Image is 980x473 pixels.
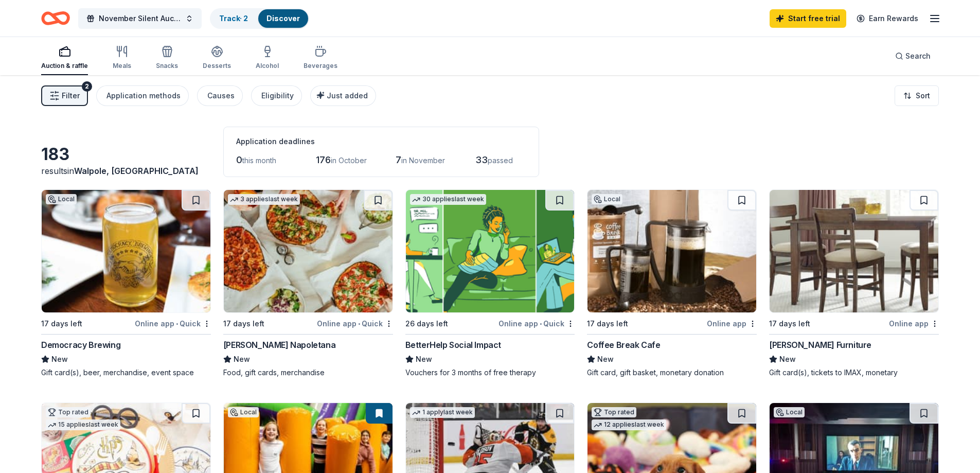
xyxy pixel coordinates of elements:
div: 17 days left [769,318,810,330]
span: • [176,320,178,328]
img: Image for Coffee Break Cafe [587,190,756,312]
button: Sort [895,85,939,106]
span: New [416,353,432,365]
span: New [51,353,68,365]
div: 3 applies last week [228,194,300,205]
button: Application methods [96,85,189,106]
button: Snacks [156,41,178,75]
div: [PERSON_NAME] Napoletana [223,339,335,351]
span: Filter [62,90,80,102]
div: Vouchers for 3 months of free therapy [405,367,575,378]
img: Image for Jordan's Furniture [770,190,938,312]
span: • [358,320,360,328]
div: Application deadlines [236,135,526,148]
div: Eligibility [261,90,294,102]
div: Auction & raffle [41,62,88,70]
div: 30 applies last week [410,194,486,205]
div: Local [592,194,622,204]
a: Discover [266,14,300,23]
button: Filter2 [41,85,88,106]
span: in October [331,156,367,165]
a: Image for Jordan's Furniture17 days leftOnline app[PERSON_NAME] FurnitureNewGift card(s), tickets... [769,189,939,378]
div: Online app [707,317,757,330]
div: 1 apply last week [410,407,475,418]
div: 17 days left [41,318,82,330]
a: Image for BetterHelp Social Impact30 applieslast week26 days leftOnline app•QuickBetterHelp Socia... [405,189,575,378]
div: Local [774,407,805,417]
span: Just added [327,91,368,100]
button: Meals [113,41,131,75]
div: Online app Quick [317,317,393,330]
a: Home [41,6,70,30]
span: Walpole, [GEOGRAPHIC_DATA] [74,166,199,176]
div: Top rated [46,407,91,417]
span: New [234,353,250,365]
a: Track· 2 [219,14,248,23]
button: Alcohol [256,41,279,75]
div: Online app Quick [135,317,211,330]
div: 183 [41,144,211,165]
div: Desserts [203,62,231,70]
div: Local [46,194,77,204]
a: Image for Democracy BrewingLocal17 days leftOnline app•QuickDemocracy BrewingNewGift card(s), bee... [41,189,211,378]
span: 7 [396,154,401,165]
span: 176 [316,154,331,165]
span: New [597,353,614,365]
div: Top rated [592,407,636,417]
button: November Silent Auction [78,8,202,29]
img: Image for Democracy Brewing [42,190,210,312]
a: Earn Rewards [850,9,924,28]
div: Online app [889,317,939,330]
div: Local [228,407,259,417]
a: Image for Frank Pepe Pizzeria Napoletana3 applieslast week17 days leftOnline app•Quick[PERSON_NAM... [223,189,393,378]
div: Snacks [156,62,178,70]
span: 0 [236,154,242,165]
span: passed [488,156,513,165]
div: 17 days left [223,318,264,330]
button: Beverages [304,41,337,75]
span: in [67,166,199,176]
span: November Silent Auction [99,12,181,25]
div: Democracy Brewing [41,339,120,351]
div: 12 applies last week [592,419,666,430]
div: 2 [82,81,92,92]
div: BetterHelp Social Impact [405,339,501,351]
div: Food, gift cards, merchandise [223,367,393,378]
div: 15 applies last week [46,419,120,430]
div: Coffee Break Cafe [587,339,660,351]
div: Meals [113,62,131,70]
button: Just added [310,85,376,106]
button: Desserts [203,41,231,75]
button: Auction & raffle [41,41,88,75]
div: 26 days left [405,318,448,330]
span: this month [242,156,276,165]
button: Causes [197,85,243,106]
span: in November [401,156,445,165]
div: Beverages [304,62,337,70]
div: [PERSON_NAME] Furniture [769,339,871,351]
div: Gift card(s), beer, merchandise, event space [41,367,211,378]
button: Track· 2Discover [210,8,309,29]
button: Search [887,46,939,66]
button: Eligibility [251,85,302,106]
span: • [540,320,542,328]
div: Gift card(s), tickets to IMAX, monetary [769,367,939,378]
span: New [779,353,796,365]
div: Application methods [106,90,181,102]
span: 33 [475,154,488,165]
div: 17 days left [587,318,628,330]
a: Image for Coffee Break CafeLocal17 days leftOnline appCoffee Break CafeNewGift card, gift basket,... [587,189,757,378]
span: Sort [916,90,930,102]
div: results [41,165,211,177]
div: Causes [207,90,235,102]
div: Online app Quick [498,317,575,330]
img: Image for Frank Pepe Pizzeria Napoletana [224,190,393,312]
div: Alcohol [256,62,279,70]
a: Start free trial [770,9,846,28]
img: Image for BetterHelp Social Impact [406,190,575,312]
div: Gift card, gift basket, monetary donation [587,367,757,378]
span: Search [905,50,931,62]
